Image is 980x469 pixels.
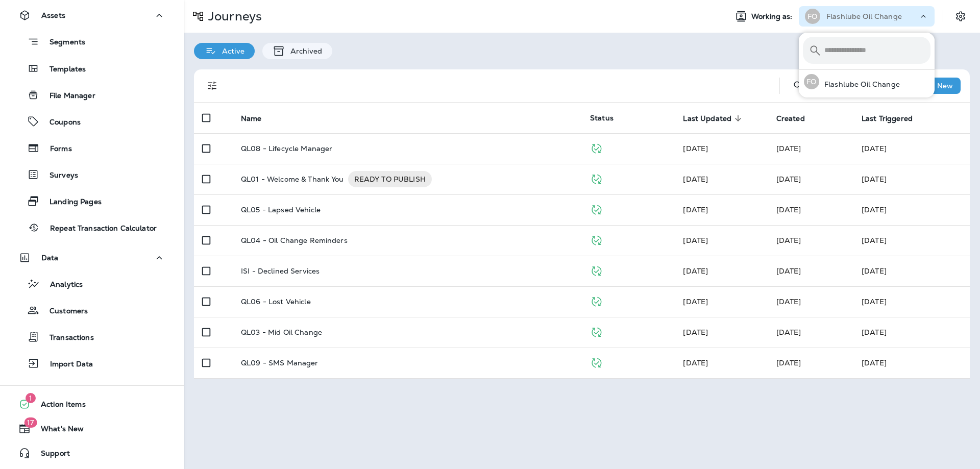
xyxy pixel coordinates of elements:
span: Frank Carreno [683,266,708,276]
button: Search Journeys [788,76,808,96]
span: Working as: [751,12,795,21]
p: QL05 - Lapsed Vehicle [241,206,321,214]
span: Frank Carreno [776,266,801,276]
span: Last Updated [683,114,731,123]
span: Published [590,143,603,152]
p: Active [217,47,244,55]
span: Frank Carreno [776,236,801,245]
button: Transactions [10,326,174,348]
button: Templates [10,58,174,79]
p: Data [41,254,59,262]
td: [DATE] [853,348,970,378]
button: 1Action Items [10,394,174,414]
span: Frank Carreno [683,144,708,153]
button: Customers [10,300,174,321]
p: Flashlube Oil Change [826,12,902,20]
p: Segments [39,38,85,48]
span: Frank Carreno [683,328,708,337]
td: [DATE] [853,194,970,225]
button: Landing Pages [10,190,174,212]
button: Coupons [10,111,174,132]
span: 17 [24,417,37,428]
span: Last Triggered [862,114,913,123]
button: Import Data [10,353,174,374]
span: Support [31,449,70,461]
button: Surveys [10,164,174,185]
span: Frank Carreno [683,297,708,306]
span: Published [590,235,603,244]
p: QL03 - Mid Oil Change [241,328,322,336]
td: [DATE] [853,317,970,348]
span: Last Triggered [862,114,926,123]
p: Templates [39,65,86,75]
p: ISI - Declined Services [241,267,320,275]
p: QL08 - Lifecycle Manager [241,144,332,153]
p: Forms [40,144,72,154]
td: [DATE] [853,164,970,194]
p: Journeys [204,9,262,24]
span: 1 [26,393,36,403]
button: Assets [10,5,174,26]
span: Frank Carreno [776,358,801,367]
button: File Manager [10,84,174,106]
span: Published [590,296,603,305]
p: Import Data [40,360,93,369]
div: FO [804,74,819,89]
button: Filters [202,76,223,96]
span: Frank Carreno [776,144,801,153]
button: Forms [10,137,174,159]
p: QL06 - Lost Vehicle [241,298,311,306]
button: Settings [951,7,970,26]
span: Frank Carreno [683,175,708,184]
p: Customers [39,307,88,316]
p: Flashlube Oil Change [819,80,900,88]
p: QL09 - SMS Manager [241,359,318,367]
span: Frank Carreno [776,205,801,214]
span: Published [590,357,603,366]
span: Name [241,114,275,123]
p: QL01 - Welcome & Thank You [241,171,344,187]
span: Published [590,327,603,336]
span: Published [590,265,603,275]
button: Data [10,248,174,268]
button: Analytics [10,273,174,294]
p: Surveys [39,171,78,181]
div: READY TO PUBLISH [348,171,432,187]
span: READY TO PUBLISH [348,174,432,184]
span: Created [776,114,805,123]
button: Repeat Transaction Calculator [10,217,174,238]
p: Landing Pages [39,198,102,207]
span: Name [241,114,262,123]
td: [DATE] [853,225,970,256]
p: Archived [285,47,322,55]
span: Frank Carreno [776,328,801,337]
span: Frank Carreno [683,236,708,245]
span: Published [590,204,603,213]
span: Created [776,114,818,123]
span: Status [590,113,614,122]
p: Assets [41,11,65,19]
span: Action Items [31,400,86,412]
button: FOFlashlube Oil Change [799,70,935,93]
span: Frank Carreno [776,175,801,184]
button: 17What's New [10,418,174,439]
span: Frank Carreno [776,297,801,306]
span: Published [590,174,603,183]
div: FO [805,9,820,24]
button: Segments [10,31,174,53]
td: [DATE] [853,286,970,317]
p: File Manager [39,91,95,101]
p: Coupons [39,118,81,128]
span: Frank Carreno [683,358,708,367]
span: Frank Carreno [683,205,708,214]
p: Transactions [39,333,94,343]
td: [DATE] [853,256,970,286]
p: New [937,82,953,90]
td: [DATE] [853,133,970,164]
p: Repeat Transaction Calculator [40,224,157,234]
button: Support [10,443,174,463]
p: QL04 - Oil Change Reminders [241,236,348,244]
p: Analytics [40,280,83,290]
span: What's New [31,425,84,437]
span: Last Updated [683,114,745,123]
